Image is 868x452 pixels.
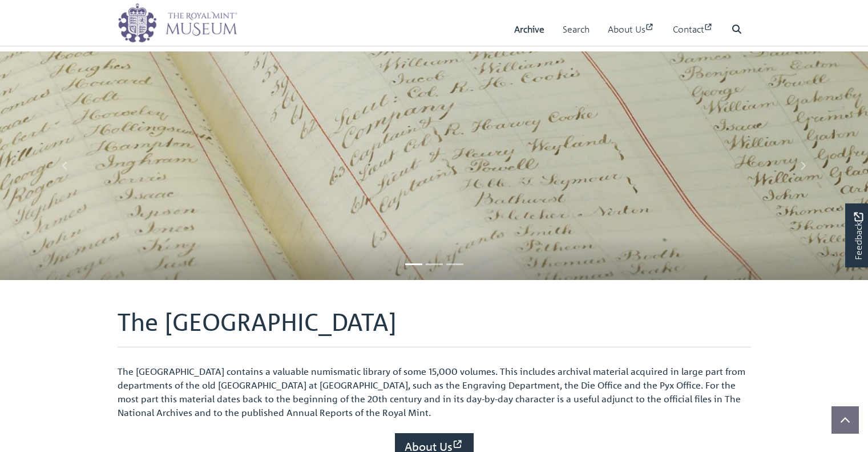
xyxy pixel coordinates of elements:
[563,13,590,46] a: Search
[738,51,868,280] a: Move to next slideshow image
[118,3,237,43] img: logo_wide.png
[514,13,544,46] a: Archive
[118,365,751,419] p: The [GEOGRAPHIC_DATA] contains a valuable numismatic library of some 15,000 volumes. This include...
[673,13,713,46] a: Contact
[608,13,655,46] a: About Us
[118,307,751,347] h1: The [GEOGRAPHIC_DATA]
[831,406,859,434] button: Scroll to top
